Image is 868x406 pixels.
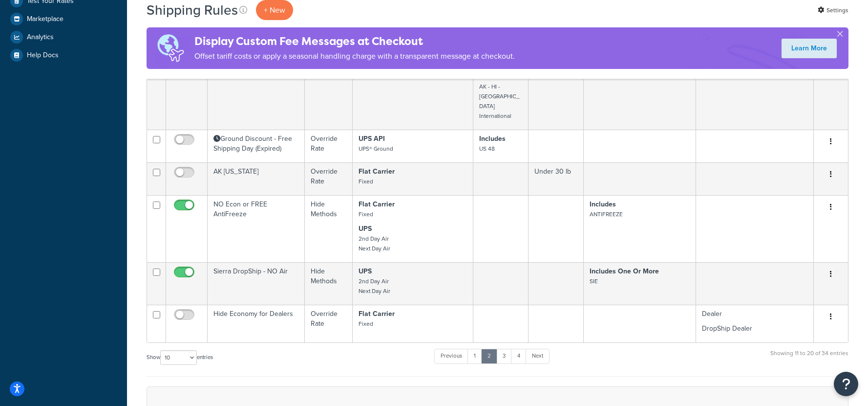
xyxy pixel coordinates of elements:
[496,349,512,363] a: 3
[526,349,550,363] a: Next
[434,349,468,363] a: Previous
[359,166,395,177] strong: Flat Carrier
[359,177,373,186] small: Fixed
[208,195,305,262] td: NO Econ or FREE AntiFreeze
[305,195,353,262] td: Hide Methods
[590,266,659,276] strong: Includes One Or More
[359,134,385,144] strong: UPS API
[194,33,515,49] h4: Display Custom Fee Messages at Checkout
[359,309,395,319] strong: Flat Carrier
[7,28,120,46] a: Analytics
[208,43,305,130] td: Free Shipping Day (Expired)
[305,262,353,305] td: Hide Methods
[834,372,858,396] button: Open Resource Center
[702,324,807,334] p: DropShip Dealer
[359,266,372,276] strong: UPS
[7,10,120,28] a: Marketplace
[770,348,848,369] div: Showing 11 to 20 of 34 entries
[479,82,520,120] small: AK - HI - [GEOGRAPHIC_DATA] International
[529,162,584,195] td: Under 30 lb
[194,49,515,63] p: Offset tariff costs or apply a seasonal handling charge with a transparent message at checkout.
[590,277,598,286] small: SIE
[208,162,305,195] td: AK [US_STATE]
[590,199,616,209] strong: Includes
[359,234,390,253] small: 2nd Day Air Next Day Air
[696,305,814,342] td: Dealer
[27,33,54,42] span: Analytics
[147,350,213,365] label: Show entries
[359,210,373,219] small: Fixed
[479,144,495,153] small: US 48
[305,162,353,195] td: Override Rate
[27,51,59,60] span: Help Docs
[479,134,506,144] strong: Includes
[467,349,482,363] a: 1
[818,3,848,17] a: Settings
[359,224,372,234] strong: UPS
[147,0,238,20] h1: Shipping Rules
[481,349,497,363] a: 2
[208,262,305,305] td: Sierra DropShip - NO Air
[305,130,353,162] td: Override Rate
[208,130,305,162] td: Ground Discount - Free Shipping Day (Expired)
[511,349,527,363] a: 4
[359,277,390,295] small: 2nd Day Air Next Day Air
[27,15,64,23] span: Marketplace
[359,144,393,153] small: UPS® Ground
[359,199,395,209] strong: Flat Carrier
[160,350,197,365] select: Showentries
[305,43,353,130] td: Free Shipping
[305,305,353,342] td: Override Rate
[147,27,194,69] img: duties-banner-06bc72dcb5fe05cb3f9472aba00be2ae8eb53ab6f0d8bb03d382ba314ac3c341.png
[359,319,373,328] small: Fixed
[782,39,837,58] a: Learn More
[208,305,305,342] td: Hide Economy for Dealers
[590,210,623,219] small: ANTIFREEZE
[529,43,584,130] td: Order Over $25
[7,46,120,64] a: Help Docs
